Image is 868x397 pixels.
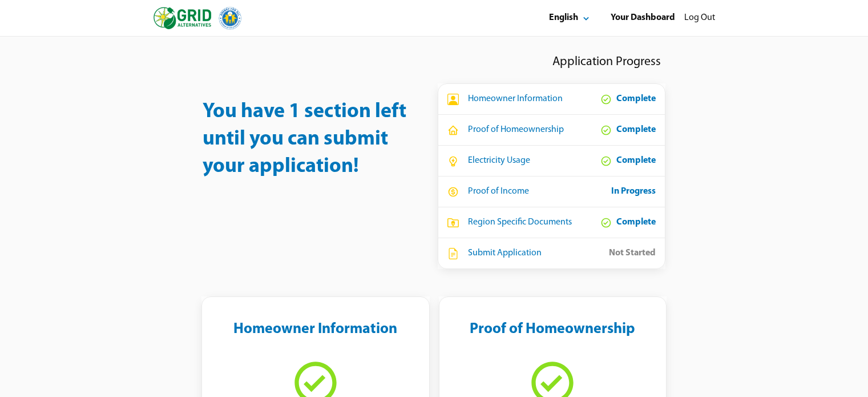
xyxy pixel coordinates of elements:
[468,124,564,136] div: Proof of Homeownership
[616,216,656,228] div: Complete
[468,186,529,198] div: Proof of Income
[609,247,656,259] div: Not Started
[549,12,578,24] div: English
[611,186,656,198] div: In Progress
[468,216,572,228] div: Region Specific Documents
[470,320,635,339] div: Proof of Homeownership
[684,12,715,24] div: Log Out
[552,55,661,70] div: Application Progress
[233,320,397,339] div: Homeowner Information
[468,93,563,105] div: Homeowner Information
[468,155,530,167] div: Electricity Usage
[154,7,241,30] img: logo
[611,12,675,24] div: Your Dashboard
[616,124,656,136] div: Complete
[616,93,656,105] div: Complete
[203,98,412,181] div: You have 1 section left until you can submit your application!
[539,5,601,31] button: Select
[468,247,542,259] div: Submit Application
[616,155,656,167] div: Complete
